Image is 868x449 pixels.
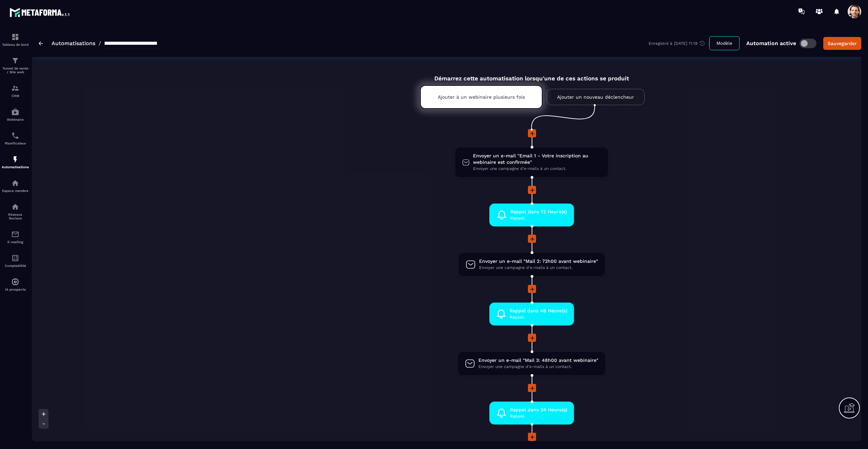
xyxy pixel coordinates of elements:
[11,57,19,65] img: formation
[510,314,567,320] span: Rappel.
[11,203,19,211] img: social-network
[39,41,43,45] img: arrow
[478,364,598,370] span: Envoyer une campagne d'e-mails à un contact.
[709,36,739,50] button: Modèle
[2,198,29,225] a: social-networksocial-networkRéseaux Sociaux
[828,40,857,47] div: Sauvegarder
[2,288,29,291] p: IA prospects
[99,40,101,46] span: /
[510,215,567,221] span: Rappel.
[2,240,29,244] p: E-mailing
[473,165,601,172] span: Envoyer une campagne d'e-mails à un contact.
[2,52,29,79] a: formationformationTunnel de vente / Site web
[2,213,29,220] p: Réseaux Sociaux
[438,94,525,100] p: Ajouter à un webinaire plusieurs fois
[478,357,598,364] span: Envoyer un e-mail "Mail 3: 48h00 avant webinaire"
[2,66,29,74] p: Tunnel de vente / Site web
[547,89,645,105] a: Ajouter un nouveau déclencheur
[479,265,598,271] span: Envoyer une campagne d'e-mails à un contact.
[473,153,601,165] span: Envoyer un e-mail "Email 1 - Votre inscription au webinaire est confirmée"
[2,225,29,249] a: emailemailE-mailing
[2,103,29,126] a: automationsautomationsWebinaire
[510,407,567,413] span: Rappel dans 24 Heure(s)
[823,37,861,50] button: Sauvegarder
[2,174,29,198] a: automationsautomationsEspace membre
[11,230,19,238] img: email
[11,132,19,140] img: scheduler
[2,28,29,52] a: formationformationTableau de bord
[746,40,796,46] p: Automation active
[11,179,19,187] img: automations
[479,258,598,265] span: Envoyer un e-mail "Mail 2: 72h00 avant webinaire"
[2,150,29,174] a: automationsautomationsAutomatisations
[649,40,709,46] div: Enregistré à
[2,118,29,121] p: Webinaire
[510,209,567,215] span: Rappel dans 72 Heure(s)
[2,141,29,145] p: Planificateur
[2,264,29,268] p: Comptabilité
[11,33,19,41] img: formation
[674,41,697,46] p: [DATE] 11:19
[11,84,19,92] img: formation
[9,6,71,18] img: logo
[2,249,29,273] a: accountantaccountantComptabilité
[403,67,660,82] div: Démarrez cette automatisation lorsqu'une de ces actions se produit
[11,155,19,163] img: automations
[11,254,19,262] img: accountant
[2,79,29,103] a: formationformationCRM
[52,40,95,46] a: Automatisations
[510,413,567,419] span: Rappel.
[2,165,29,169] p: Automatisations
[2,126,29,150] a: schedulerschedulerPlanificateur
[11,108,19,116] img: automations
[2,94,29,98] p: CRM
[11,278,19,286] img: automations
[510,308,567,314] span: Rappel dans 48 Heure(s)
[2,189,29,193] p: Espace membre
[2,43,29,46] p: Tableau de bord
